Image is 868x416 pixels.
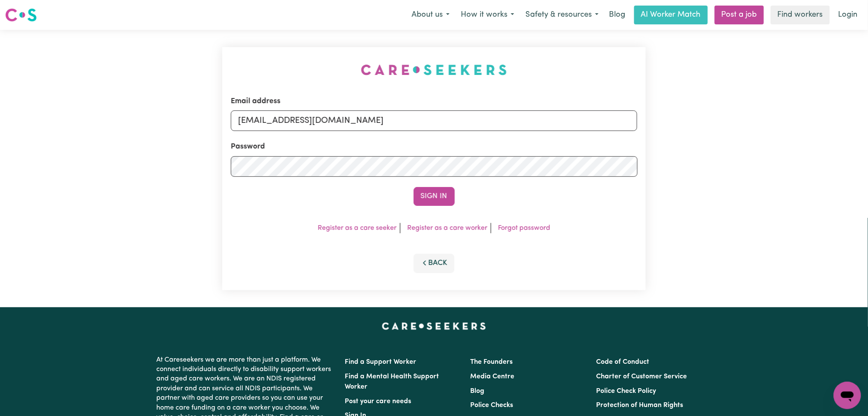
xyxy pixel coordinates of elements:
a: Careseekers logo [5,5,37,25]
a: AI Worker Match [634,6,708,24]
a: Media Centre [471,373,515,380]
a: Police Checks [471,402,513,409]
label: Password [231,141,265,152]
a: Blog [604,6,631,24]
button: How it works [455,6,520,24]
button: About us [406,6,455,24]
a: Forgot password [498,225,550,232]
button: Back [414,254,455,273]
a: Police Check Policy [596,388,656,395]
button: Sign In [414,187,455,206]
a: Code of Conduct [596,359,649,365]
img: Careseekers logo [5,7,37,23]
a: Find a Mental Health Support Worker [345,373,439,390]
label: Email address [231,96,280,107]
button: Safety & resources [520,6,604,24]
a: Post your care needs [345,398,412,405]
a: Blog [471,388,485,395]
input: Email address [231,110,638,131]
a: Find workers [771,6,830,24]
a: The Founders [471,359,513,365]
a: Post a job [715,6,764,24]
a: Login [833,6,863,24]
a: Protection of Human Rights [596,402,683,409]
a: Find a Support Worker [345,359,417,365]
a: Careseekers home page [382,323,486,330]
iframe: Button to launch messaging window [834,382,861,409]
a: Register as a care seeker [318,225,397,232]
a: Charter of Customer Service [596,373,687,380]
a: Register as a care worker [407,225,487,232]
